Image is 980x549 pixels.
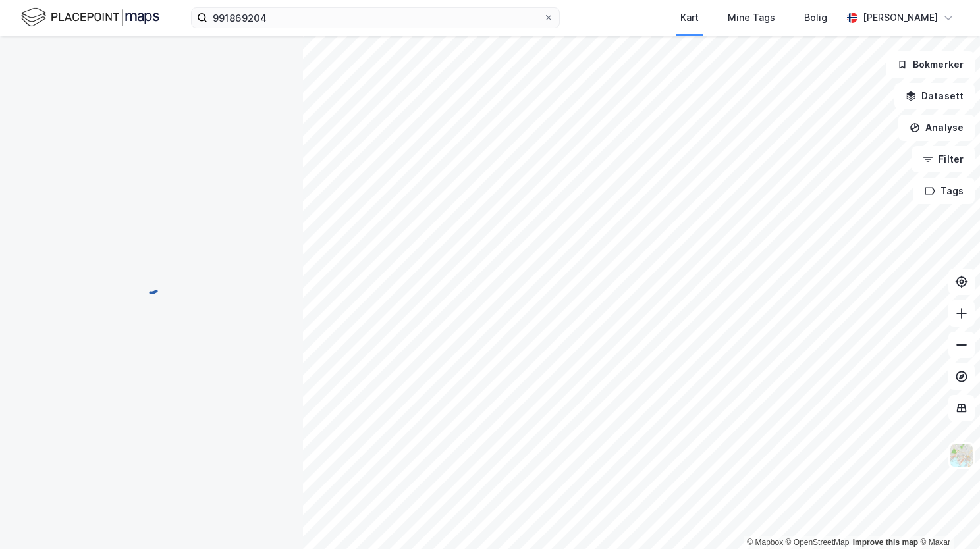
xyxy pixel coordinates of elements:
[912,146,975,172] button: Filter
[914,486,980,549] iframe: Chat Widget
[680,10,699,26] div: Kart
[886,51,975,78] button: Bokmerker
[141,274,162,295] img: spinner.a6d8c91a73a9ac5275cf975e30b51cfb.svg
[898,115,975,141] button: Analyse
[207,8,543,28] input: Søk på adresse, matrikkel, gårdeiere, leietakere eller personer
[853,538,918,547] a: Improve this map
[913,178,975,204] button: Tags
[804,10,827,26] div: Bolig
[894,83,975,109] button: Datasett
[863,10,938,26] div: [PERSON_NAME]
[786,538,850,547] a: OpenStreetMap
[949,443,974,468] img: Z
[21,6,159,29] img: logo.f888ab2527a4732fd821a326f86c7f29.svg
[728,10,775,26] div: Mine Tags
[747,538,783,547] a: Mapbox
